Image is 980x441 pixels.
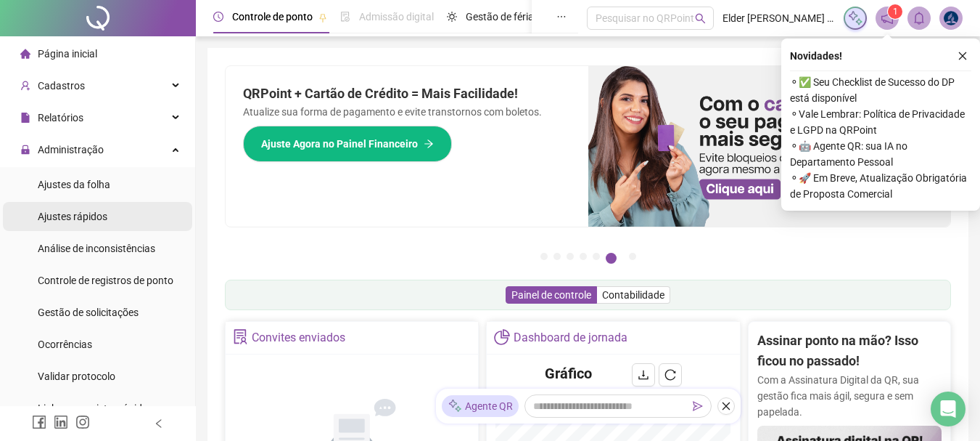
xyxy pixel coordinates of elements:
span: file [20,113,30,123]
span: reload [664,369,676,381]
span: Link para registro rápido [38,402,148,414]
button: 4 [580,253,587,260]
span: Análise de inconsistências [38,243,155,254]
span: linkedin [54,415,68,429]
span: facebook [32,415,46,429]
span: arrow-right [424,139,434,149]
button: 2 [553,253,561,260]
sup: 1 [888,4,902,19]
span: home [20,49,30,59]
span: user-add [20,81,30,91]
img: sparkle-icon.fc2bf0ac1784a2077858766a79e2daf3.svg [448,399,462,414]
span: sun [447,12,457,22]
p: Atualize sua forma de pagamento e evite transtornos com boletos. [243,104,571,120]
span: Administração [38,144,104,155]
span: Contabilidade [602,289,664,301]
div: Convites enviados [252,325,345,350]
span: Validar protocolo [38,371,115,382]
span: send [693,401,703,411]
span: Ocorrências [38,339,92,350]
button: 3 [567,253,574,260]
img: 34820 [940,7,962,29]
span: Ajuste Agora no Painel Financeiro [261,136,418,152]
span: solution [233,329,248,344]
span: Admissão digital [359,11,434,23]
div: Dashboard de jornada [514,325,627,350]
span: Controle de ponto [232,11,313,23]
p: Com a Assinatura Digital da QR, sua gestão fica mais ágil, segura e sem papelada. [757,372,942,420]
span: bell [913,12,926,25]
span: search [695,13,706,24]
span: Ajustes rápidos [38,211,107,222]
span: Elder [PERSON_NAME] - MISSÃO BAHIA SUDOESTE [722,10,835,26]
span: Gestão de férias [466,11,539,23]
span: ⚬ Vale Lembrar: Política de Privacidade e LGPD na QRPoint [790,106,971,138]
span: lock [20,145,30,155]
button: 5 [593,253,600,260]
span: left [154,418,164,429]
h4: Gráfico [545,363,592,384]
div: Open Intercom Messenger [931,392,965,426]
span: file-done [340,12,350,22]
span: Ajustes da folha [38,179,110,190]
span: Painel de controle [511,289,591,301]
span: ellipsis [556,12,567,22]
span: Cadastros [38,80,85,92]
span: Página inicial [38,48,97,60]
button: 7 [629,253,636,260]
span: Controle de registros de ponto [38,275,173,286]
span: ⚬ 🚀 Em Breve, Atualização Obrigatória de Proposta Comercial [790,170,971,202]
h2: Assinar ponto na mão? Isso ficou no passado! [757,331,942,372]
h2: QRPoint + Cartão de Crédito = Mais Facilidade! [243,84,571,104]
span: instagram [75,415,90,429]
button: 6 [606,253,617,264]
div: Agente QR [442,395,519,417]
button: 1 [540,253,548,260]
span: clock-circle [213,12,223,22]
span: Gestão de solicitações [38,307,139,318]
span: download [638,369,649,381]
span: Relatórios [38,112,83,124]
span: close [721,401,731,411]
span: pie-chart [494,329,509,344]
span: ⚬ ✅ Seu Checklist de Sucesso do DP está disponível [790,74,971,106]
span: ⚬ 🤖 Agente QR: sua IA no Departamento Pessoal [790,138,971,170]
span: close [958,51,968,61]
img: banner%2F75947b42-3b94-469c-a360-407c2d3115d7.png [588,66,951,227]
span: 1 [893,7,898,17]
span: notification [881,12,894,25]
button: Ajuste Agora no Painel Financeiro [243,126,452,162]
span: Novidades ! [790,48,842,64]
img: sparkle-icon.fc2bf0ac1784a2077858766a79e2daf3.svg [847,10,863,26]
span: pushpin [318,13,327,22]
